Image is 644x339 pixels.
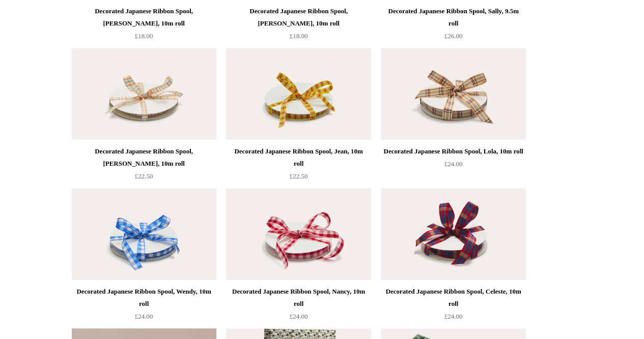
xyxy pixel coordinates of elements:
span: £24.00 [444,160,463,168]
a: Decorated Japanese Ribbon Spool, Peggy, 10m roll Decorated Japanese Ribbon Spool, Peggy, 10m roll [72,48,216,140]
div: Decorated Japanese Ribbon Spool, Lola, 10m roll [383,145,523,158]
span: £26.00 [444,32,463,40]
div: Decorated Japanese Ribbon Spool, Sally, 9.5m roll [383,5,523,30]
img: Decorated Japanese Ribbon Spool, Peggy, 10m roll [72,48,216,140]
div: Decorated Japanese Ribbon Spool, [PERSON_NAME], 10m roll [74,145,214,170]
img: Decorated Japanese Ribbon Spool, Wendy, 10m roll [72,188,216,280]
span: £24.00 [290,312,308,320]
span: £22.50 [290,172,308,180]
div: Decorated Japanese Ribbon Spool, Nancy, 10m roll [229,285,368,310]
div: Decorated Japanese Ribbon Spool, [PERSON_NAME], 10m roll [229,5,368,30]
span: £18.00 [135,32,153,40]
a: Decorated Japanese Ribbon Spool, Sally, 9.5m roll £26.00 [381,5,525,47]
a: Decorated Japanese Ribbon Spool, Lola, 10m roll £24.00 [381,145,525,187]
span: £18.00 [290,32,308,40]
a: Decorated Japanese Ribbon Spool, Lola, 10m roll Decorated Japanese Ribbon Spool, Lola, 10m roll [381,48,525,140]
img: Decorated Japanese Ribbon Spool, Nancy, 10m roll [226,188,371,280]
span: £24.00 [135,312,153,320]
a: Decorated Japanese Ribbon Spool, Nancy, 10m roll Decorated Japanese Ribbon Spool, Nancy, 10m roll [226,188,371,280]
div: Decorated Japanese Ribbon Spool, [PERSON_NAME], 10m roll [74,5,214,30]
a: Decorated Japanese Ribbon Spool, Nancy, 10m roll £24.00 [226,285,371,327]
a: Decorated Japanese Ribbon Spool, Wendy, 10m roll £24.00 [72,285,216,327]
a: Decorated Japanese Ribbon Spool, Jean, 10m roll £22.50 [226,145,371,187]
a: Decorated Japanese Ribbon Spool, [PERSON_NAME], 10m roll £18.00 [226,5,371,47]
div: Decorated Japanese Ribbon Spool, Celeste, 10m roll [383,285,523,310]
div: Decorated Japanese Ribbon Spool, Wendy, 10m roll [74,285,214,310]
a: Decorated Japanese Ribbon Spool, [PERSON_NAME], 10m roll £22.50 [72,145,216,187]
img: Decorated Japanese Ribbon Spool, Jean, 10m roll [226,48,371,140]
span: £22.50 [135,172,153,180]
span: £24.00 [444,312,463,320]
a: Decorated Japanese Ribbon Spool, [PERSON_NAME], 10m roll £18.00 [72,5,216,47]
img: Decorated Japanese Ribbon Spool, Celeste, 10m roll [381,188,525,280]
a: Decorated Japanese Ribbon Spool, Jean, 10m roll Decorated Japanese Ribbon Spool, Jean, 10m roll [226,48,371,140]
a: Decorated Japanese Ribbon Spool, Wendy, 10m roll Decorated Japanese Ribbon Spool, Wendy, 10m roll [72,188,216,280]
a: Decorated Japanese Ribbon Spool, Celeste, 10m roll Decorated Japanese Ribbon Spool, Celeste, 10m ... [381,188,525,280]
a: Decorated Japanese Ribbon Spool, Celeste, 10m roll £24.00 [381,285,525,327]
img: Decorated Japanese Ribbon Spool, Lola, 10m roll [381,48,525,140]
div: Decorated Japanese Ribbon Spool, Jean, 10m roll [229,145,368,170]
